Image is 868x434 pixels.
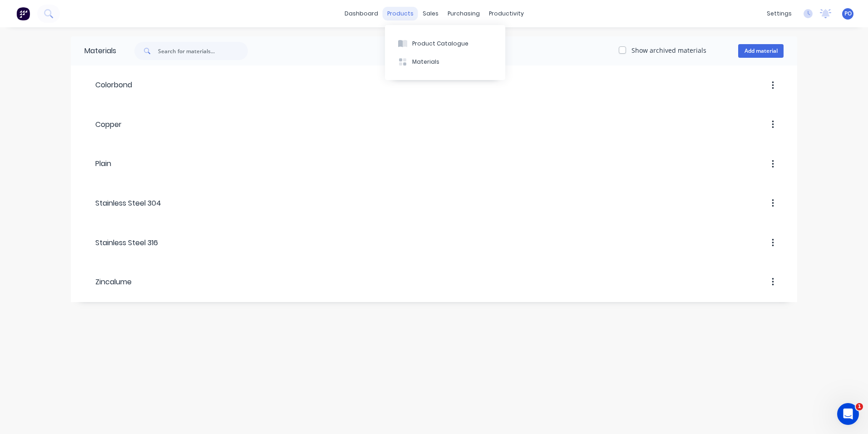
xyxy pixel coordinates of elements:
[412,58,439,66] div: Materials
[385,34,505,52] button: Product Catalogue
[16,7,30,20] img: Factory
[84,80,132,91] div: Colorbond
[484,7,528,20] div: productivity
[412,40,469,48] div: Product Catalogue
[340,7,383,20] a: dashboard
[762,7,796,20] div: settings
[84,198,161,209] div: Stainless Steel 304
[844,10,852,18] span: PO
[837,403,859,425] iframe: Intercom live chat
[856,403,863,410] span: 1
[71,36,116,66] div: Materials
[418,7,443,20] div: sales
[738,44,784,58] button: Add material
[631,45,706,55] label: Show archived materials
[84,237,158,248] div: Stainless Steel 316
[84,277,132,288] div: Zincalume
[443,7,484,20] div: purchasing
[84,158,111,169] div: Plain
[158,42,248,60] input: Search for materials...
[84,119,122,130] div: Copper
[383,7,418,20] div: products
[385,53,505,71] button: Materials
